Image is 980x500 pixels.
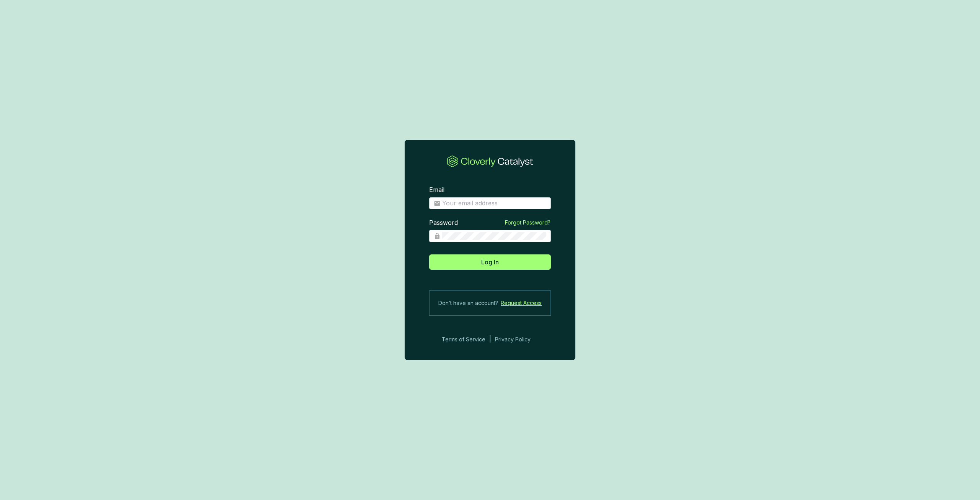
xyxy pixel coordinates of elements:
[442,199,546,208] input: Email
[429,219,458,227] label: Password
[438,298,498,308] span: Don’t have an account?
[442,232,546,240] input: Password
[429,186,444,194] label: Email
[505,219,550,226] a: Forgot Password?
[489,335,491,344] div: |
[501,298,542,308] a: Request Access
[429,254,551,270] button: Log In
[439,335,485,344] a: Terms of Service
[481,257,499,267] span: Log In
[495,335,541,344] a: Privacy Policy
